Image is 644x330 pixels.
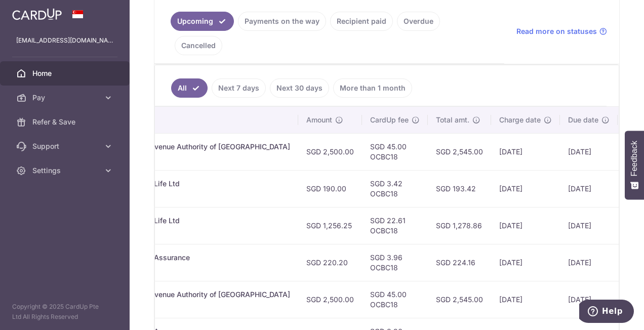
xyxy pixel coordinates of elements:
td: [DATE] [491,170,560,207]
td: SGD 22.61 OCBC18 [362,207,428,244]
p: [EMAIL_ADDRESS][DOMAIN_NAME] [16,35,113,46]
td: SGD 193.42 [428,170,491,207]
a: Read more on statuses [516,26,607,36]
a: Cancelled [175,36,222,55]
p: S7878555A [80,300,290,310]
td: [DATE] [491,133,560,170]
td: [DATE] [560,133,618,170]
a: More than 1 month [333,78,412,98]
span: Feedback [630,141,639,176]
span: CardUp fee [370,115,409,125]
td: SGD 2,500.00 [298,133,362,170]
td: SGD 45.00 OCBC18 [362,281,428,318]
td: [DATE] [560,207,618,244]
div: Income Tax. Inland Revenue Authority of [GEOGRAPHIC_DATA] [80,142,290,152]
span: Due date [568,115,598,125]
div: Insurance. Singapore Life Ltd [80,179,290,189]
div: Insurance. Singapore Life Ltd [80,216,290,226]
td: SGD 224.16 [428,244,491,281]
a: Next 7 days [212,78,266,98]
td: SGD 45.00 OCBC18 [362,133,428,170]
td: [DATE] [560,281,618,318]
td: SGD 2,545.00 [428,281,491,318]
td: [DATE] [491,244,560,281]
span: Total amt. [436,115,469,125]
div: Income Tax. Inland Revenue Authority of [GEOGRAPHIC_DATA] [80,290,290,300]
td: SGD 2,545.00 [428,133,491,170]
td: SGD 220.20 [298,244,362,281]
span: Refer & Save [32,117,99,127]
span: Read more on statuses [516,26,597,36]
span: Charge date [499,115,541,125]
td: SGD 2,500.00 [298,281,362,318]
img: CardUp [12,8,62,20]
a: Overdue [397,12,440,31]
th: Payment details [72,107,298,133]
span: Home [32,68,99,78]
td: SGD 190.00 [298,170,362,207]
a: Next 30 days [270,78,329,98]
td: [DATE] [491,207,560,244]
a: Upcoming [171,12,234,31]
p: 23887927 [80,189,290,199]
p: 21249858 [80,226,290,236]
a: Recipient paid [330,12,393,31]
button: Feedback - Show survey [625,131,644,199]
a: All [171,78,208,98]
p: S7878555A [80,152,290,162]
td: [DATE] [491,281,560,318]
span: Settings [32,166,99,176]
td: SGD 1,256.25 [298,207,362,244]
span: Support [32,141,99,151]
p: 80735451 [80,263,290,273]
div: Insurance. Prudential Assurance [80,253,290,263]
span: Pay [32,93,99,103]
span: Amount [306,115,332,125]
td: [DATE] [560,244,618,281]
td: SGD 1,278.86 [428,207,491,244]
td: [DATE] [560,170,618,207]
td: SGD 3.96 OCBC18 [362,244,428,281]
a: Payments on the way [238,12,326,31]
iframe: Opens a widget where you can find more information [579,300,634,325]
td: SGD 3.42 OCBC18 [362,170,428,207]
